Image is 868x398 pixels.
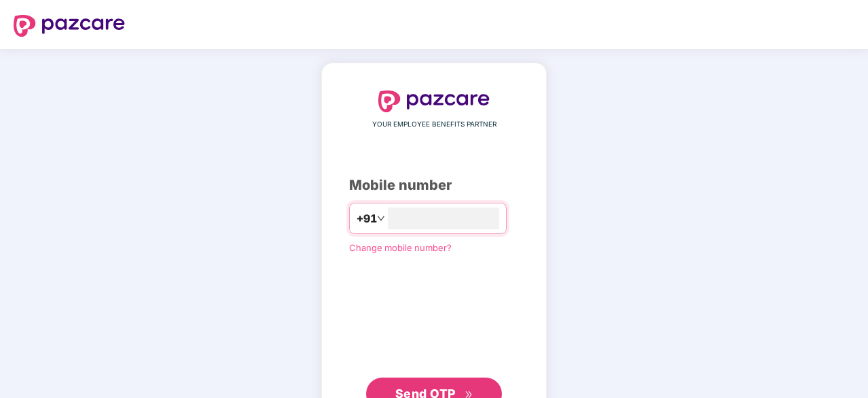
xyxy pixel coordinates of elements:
img: logo [14,15,125,37]
span: down [377,214,385,222]
a: Change mobile number? [349,242,452,253]
span: YOUR EMPLOYEE BENEFITS PARTNER [372,119,496,130]
span: +91 [357,210,377,227]
img: logo [378,90,490,112]
div: Mobile number [349,175,519,196]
